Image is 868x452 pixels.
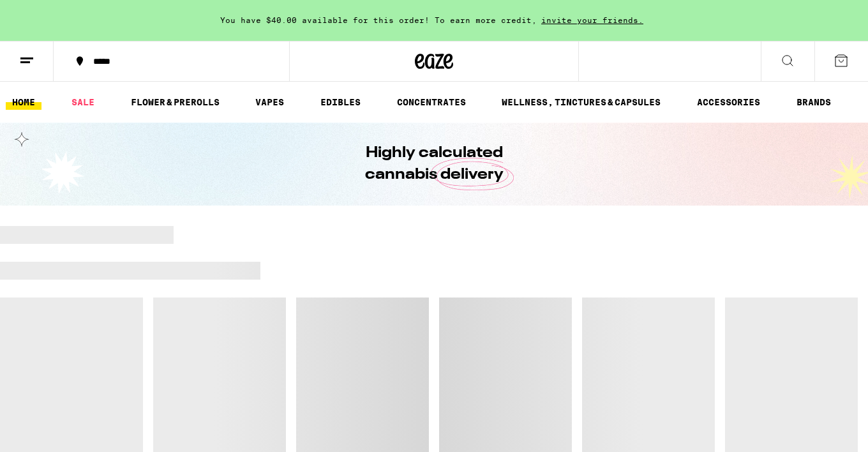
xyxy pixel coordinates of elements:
[495,94,667,110] a: WELLNESS, TINCTURES & CAPSULES
[790,94,837,110] a: BRANDS
[249,94,290,110] a: VAPES
[329,142,539,186] h1: Highly calculated cannabis delivery
[124,94,226,110] a: FLOWER & PREROLLS
[6,94,41,110] a: HOME
[537,16,648,24] span: invite your friends.
[314,94,367,110] a: EDIBLES
[391,94,472,110] a: CONCENTRATES
[65,94,101,110] a: SALE
[691,94,767,110] a: ACCESSORIES
[220,16,537,24] span: You have $40.00 available for this order! To earn more credit,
